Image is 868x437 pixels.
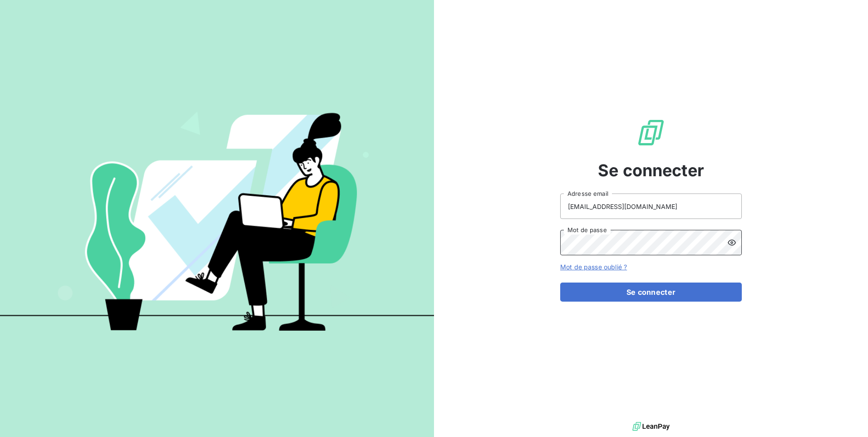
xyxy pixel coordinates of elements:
button: Se connecter [560,283,742,302]
span: Se connecter [598,158,704,183]
img: logo [632,420,670,433]
a: Mot de passe oublié ? [560,263,627,271]
input: placeholder [560,194,742,219]
img: Logo LeanPay [636,118,666,147]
